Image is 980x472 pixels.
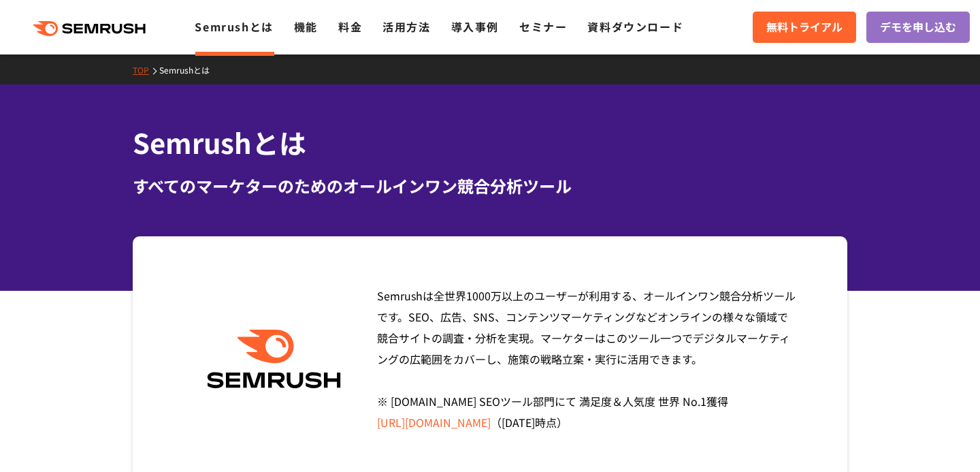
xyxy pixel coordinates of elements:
a: セミナー [519,18,567,35]
img: Semrush [200,330,348,389]
span: デモを申し込む [880,18,956,36]
div: すべてのマーケターのためのオールインワン競合分析ツール [133,174,847,198]
a: 活用方法 [382,18,430,35]
h1: Semrushとは [133,123,847,163]
span: Semrushは全世界1000万以上のユーザーが利用する、オールインワン競合分析ツールです。SEO、広告、SNS、コンテンツマーケティングなどオンラインの様々な領域で競合サイトの調査・分析を実現... [377,287,796,430]
a: TOP [133,64,159,76]
a: 資料ダウンロード [587,18,683,35]
a: 無料トライアル [753,12,856,43]
a: Semrushとは [159,64,220,76]
a: [URL][DOMAIN_NAME] [377,414,491,430]
a: Semrushとは [195,18,273,35]
a: デモを申し込む [866,12,970,43]
a: 導入事例 [451,18,499,35]
span: 無料トライアル [766,18,843,36]
a: 料金 [338,18,362,35]
a: 機能 [294,18,318,35]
